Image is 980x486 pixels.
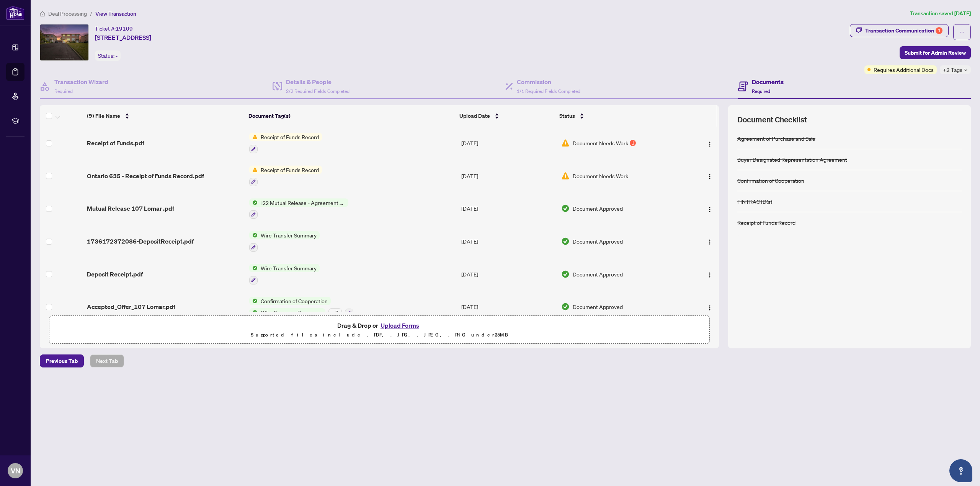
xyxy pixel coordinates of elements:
button: Status IconWire Transfer Summary [249,231,320,252]
span: Wire Transfer Summary [258,264,320,272]
span: Requires Additional Docs [874,65,934,74]
img: Document Status [561,237,570,245]
span: VN [11,465,20,476]
button: Status IconReceipt of Funds Record [249,133,322,153]
h4: Documents [752,77,784,86]
button: Submit for Admin Review [900,46,971,59]
button: Status IconConfirmation of CooperationStatus IconOffer Summary Document+2 [249,297,353,317]
img: logo [6,6,24,20]
button: Logo [704,202,716,215]
h4: Details & People [286,77,350,86]
span: Accepted_Offer_107 Lomar.pdf [87,302,175,311]
img: Logo [707,174,713,180]
li: / [90,9,92,18]
button: Status IconReceipt of Funds Record [249,166,322,186]
div: Agreement of Purchase and Sale [737,134,815,143]
img: Status Icon [249,166,258,174]
span: Document Checklist [737,114,807,125]
img: Logo [707,141,713,147]
span: Document Approved [573,302,623,311]
button: Upload Forms [378,320,421,330]
img: Document Status [561,139,570,147]
th: Status [556,105,681,127]
span: Document Approved [573,204,623,213]
button: Open asap [949,459,972,482]
span: Submit for Admin Review [905,47,966,59]
div: Buyer Designated Representation Agreement [737,155,847,164]
img: Logo [707,272,713,278]
div: Status: [95,50,121,61]
div: Receipt of Funds Record [737,218,795,227]
button: Logo [704,268,716,280]
img: Document Status [561,204,570,213]
img: Logo [707,206,713,213]
span: Required [54,88,73,94]
span: Required [752,88,770,94]
button: Transaction Communication1 [850,24,949,37]
span: Document Needs Work [573,172,628,180]
span: (9) File Name [87,112,120,120]
span: Ontario 635 - Receipt of Funds Record.pdf [87,171,204,180]
span: Previous Tab [46,355,78,367]
td: [DATE] [458,159,559,192]
article: Transaction saved [DATE] [910,9,971,18]
img: Logo [707,239,713,245]
td: [DATE] [458,291,559,323]
th: (9) File Name [84,105,245,127]
td: [DATE] [458,258,559,291]
img: IMG-W11890066_1.jpg [40,24,88,60]
span: View Transaction [95,10,136,17]
span: Deposit Receipt.pdf [87,270,143,279]
span: Drag & Drop or [337,320,421,330]
button: Status IconWire Transfer Summary [249,264,320,284]
button: Logo [704,301,716,313]
span: Wire Transfer Summary [258,231,320,239]
span: Receipt of Funds Record [258,166,322,174]
img: Status Icon [249,297,258,305]
img: Status Icon [249,133,258,141]
img: Status Icon [249,264,258,272]
h4: Commission [517,77,580,86]
img: Document Status [561,172,570,180]
span: Receipt of Funds Record [258,133,322,141]
span: Status [559,112,575,120]
span: 1736172372086-DepositReceipt.pdf [87,237,194,246]
span: Receipt of Funds.pdf [87,138,144,148]
span: down [964,68,968,72]
th: Upload Date [456,105,556,127]
div: + 2 [328,308,342,317]
button: Logo [704,170,716,182]
button: Status Icon122 Mutual Release - Agreement of Purchase and Sale [249,198,348,219]
span: Upload Date [459,112,490,120]
span: Document Needs Work [573,139,628,147]
td: [DATE] [458,192,559,225]
p: Supported files include .PDF, .JPG, .JPEG, .PNG under 25 MB [54,330,705,340]
img: Logo [707,305,713,311]
span: home [40,11,45,16]
td: [DATE] [458,127,559,159]
img: Status Icon [249,198,258,207]
div: Ticket #: [95,24,133,33]
span: 2/2 Required Fields Completed [286,88,350,94]
span: Drag & Drop orUpload FormsSupported files include .PDF, .JPG, .JPEG, .PNG under25MB [49,316,709,344]
span: Document Approved [573,237,623,245]
span: [STREET_ADDRESS] [95,33,151,42]
span: Mutual Release 107 Lomar .pdf [87,204,174,213]
span: Document Approved [573,270,623,278]
h4: Transaction Wizard [54,77,108,86]
span: 19109 [116,25,133,32]
span: ellipsis [959,29,965,35]
span: Deal Processing [48,10,87,17]
div: 1 [936,27,942,34]
img: Document Status [561,302,570,311]
img: Status Icon [249,308,258,317]
div: FINTRAC ID(s) [737,197,772,206]
span: Confirmation of Cooperation [258,297,331,305]
span: 122 Mutual Release - Agreement of Purchase and Sale [258,198,348,207]
img: Status Icon [249,231,258,239]
button: Next Tab [90,354,124,367]
div: 1 [630,140,636,146]
th: Document Tag(s) [245,105,456,127]
button: Logo [704,235,716,247]
button: Previous Tab [40,354,84,367]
